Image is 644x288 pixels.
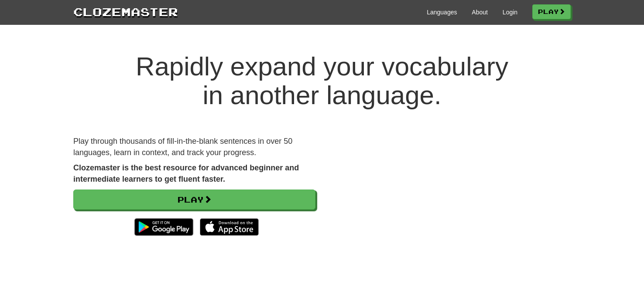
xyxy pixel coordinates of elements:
a: Languages [427,8,457,17]
strong: Clozemaster is the best resource for advanced beginner and intermediate learners to get fluent fa... [73,163,299,183]
a: Play [532,4,571,19]
a: Play [73,190,315,210]
p: Play through thousands of fill-in-the-blank sentences in over 50 languages, learn in context, and... [73,136,315,158]
a: Login [503,8,517,17]
a: About [472,8,488,17]
img: Get it on Google Play [130,214,198,240]
img: Download_on_the_App_Store_Badge_US-UK_135x40-25178aeef6eb6b83b96f5f2d004eda3bffbb37122de64afbaef7... [200,218,259,236]
a: Clozemaster [73,3,178,20]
